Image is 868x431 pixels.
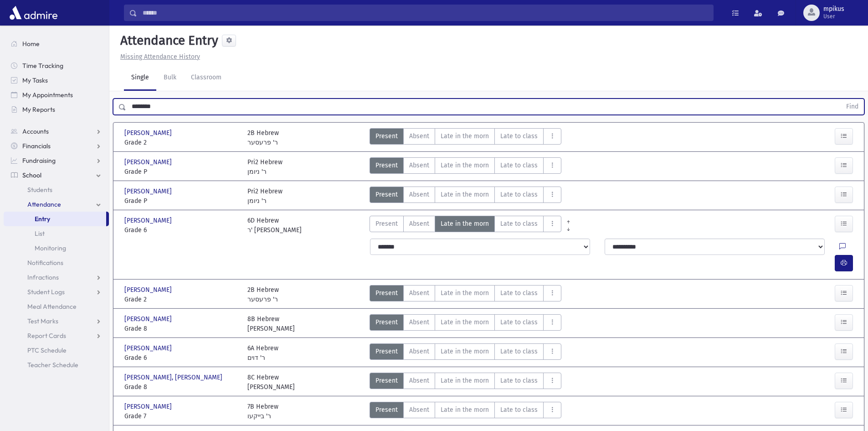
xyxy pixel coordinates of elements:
[370,187,561,206] div: AttTypes
[124,196,238,206] span: Grade P
[823,13,844,20] span: User
[247,314,295,333] div: 8B Hebrew [PERSON_NAME]
[124,343,174,353] span: [PERSON_NAME]
[4,73,109,88] a: My Tasks
[4,36,109,51] a: Home
[247,187,282,206] div: Pri2 Hebrew ר' ניומן
[27,332,66,340] span: Report Cards
[4,182,109,197] a: Students
[4,358,109,372] a: Teacher Schedule
[22,91,73,99] span: My Appointments
[124,373,224,382] span: [PERSON_NAME], [PERSON_NAME]
[124,382,238,392] span: Grade 8
[120,53,200,61] u: Missing Attendance History
[375,190,398,199] span: Present
[500,161,538,170] span: Late to class
[124,324,238,333] span: Grade 8
[370,157,561,177] div: AttTypes
[35,244,66,252] span: Monitoring
[124,295,238,304] span: Grade 2
[4,124,109,139] a: Accounts
[841,99,864,114] button: Find
[35,215,50,223] span: Entry
[124,157,174,167] span: [PERSON_NAME]
[247,285,279,304] div: 2B Hebrew ר' פרעסער
[137,5,713,21] input: Search
[4,168,109,182] a: School
[124,216,174,225] span: [PERSON_NAME]
[500,376,538,385] span: Late to class
[441,288,489,298] span: Late in the morn
[409,376,429,385] span: Absent
[7,4,60,22] img: AdmirePro
[4,241,109,255] a: Monitoring
[124,128,174,138] span: [PERSON_NAME]
[441,405,489,415] span: Late in the morn
[500,317,538,327] span: Late to class
[247,216,302,235] div: 6D Hebrew ר' [PERSON_NAME]
[370,128,561,147] div: AttTypes
[4,328,109,343] a: Report Cards
[441,376,489,385] span: Late in the morn
[27,317,58,325] span: Test Marks
[22,76,48,84] span: My Tasks
[117,53,200,61] a: Missing Attendance History
[409,219,429,228] span: Absent
[409,190,429,199] span: Absent
[500,190,538,199] span: Late to class
[375,405,398,415] span: Present
[441,219,489,228] span: Late in the morn
[409,131,429,141] span: Absent
[184,65,229,91] a: Classroom
[441,190,489,199] span: Late in the morn
[823,5,844,13] span: mpikus
[27,273,59,281] span: Infractions
[117,33,218,48] h5: Attendance Entry
[4,299,109,314] a: Meal Attendance
[500,131,538,141] span: Late to class
[247,157,282,177] div: Pri2 Hebrew ר' ניומן
[27,186,52,194] span: Students
[247,373,295,392] div: 8C Hebrew [PERSON_NAME]
[4,314,109,328] a: Test Marks
[409,161,429,170] span: Absent
[409,347,429,356] span: Absent
[27,200,61,208] span: Attendance
[500,347,538,356] span: Late to class
[4,285,109,299] a: Student Logs
[124,314,174,324] span: [PERSON_NAME]
[27,259,63,267] span: Notifications
[124,187,174,196] span: [PERSON_NAME]
[4,153,109,168] a: Fundraising
[124,402,174,411] span: [PERSON_NAME]
[22,127,49,135] span: Accounts
[4,58,109,73] a: Time Tracking
[370,373,561,392] div: AttTypes
[22,156,56,165] span: Fundraising
[4,88,109,102] a: My Appointments
[27,302,77,311] span: Meal Attendance
[156,65,184,91] a: Bulk
[441,161,489,170] span: Late in the morn
[409,405,429,415] span: Absent
[370,314,561,333] div: AttTypes
[27,346,67,354] span: PTC Schedule
[124,65,156,91] a: Single
[124,411,238,421] span: Grade 7
[370,285,561,304] div: AttTypes
[124,167,238,177] span: Grade P
[247,402,278,421] div: 7B Hebrew ר' בייקעו
[35,229,45,238] span: List
[375,219,398,228] span: Present
[500,288,538,298] span: Late to class
[375,347,398,356] span: Present
[27,288,65,296] span: Student Logs
[441,131,489,141] span: Late in the morn
[375,161,398,170] span: Present
[375,317,398,327] span: Present
[247,343,278,363] div: 6A Hebrew ר' דוים
[375,376,398,385] span: Present
[441,317,489,327] span: Late in the morn
[4,197,109,212] a: Attendance
[22,105,55,114] span: My Reports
